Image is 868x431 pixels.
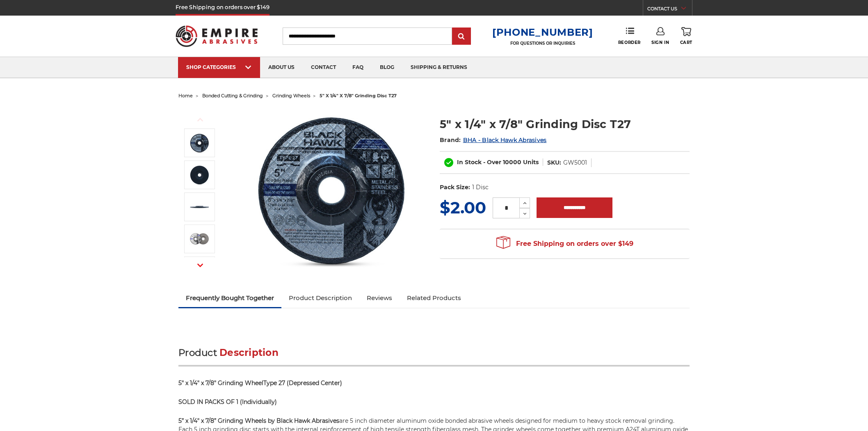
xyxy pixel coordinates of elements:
[359,289,400,307] a: Reviews
[402,57,475,78] a: shipping & returns
[523,158,539,166] span: Units
[647,4,692,16] a: CONTACT US
[189,197,210,217] img: .25 inch thick 5 inch diameter grinding wheel
[680,40,692,45] span: Cart
[440,197,486,218] span: $2.00
[503,158,521,166] span: 10000
[260,57,303,78] a: about us
[189,133,210,153] img: 5" x 1/4" x 7/8" Grinding Disc
[178,93,193,99] a: home
[651,40,669,45] span: Sign In
[190,256,210,274] button: Next
[344,57,372,78] a: faq
[189,229,210,249] img: 5 inch x 1/4 inch BHA grinding disc
[178,417,339,424] strong: 5” x 1/4" x 7/8” Grinding Wheels by Black Hawk Abrasives
[453,28,470,45] input: Submit
[190,111,210,128] button: Previous
[440,116,690,132] h1: 5" x 1/4" x 7/8" Grinding Disc T27
[189,165,210,185] img: BHA grinding disc back
[563,158,587,167] dd: GW5001
[457,158,482,166] span: In Stock
[272,93,310,99] a: grinding wheels
[547,158,561,167] dt: SKU:
[492,41,593,46] p: FOR QUESTIONS OR INQUIRIES
[178,379,263,387] strong: 5" x 1/4" x 7/8" Grinding Wheel
[176,20,258,52] img: Empire Abrasives
[492,26,593,38] a: [PHONE_NUMBER]
[440,136,461,144] span: Brand:
[440,183,470,192] dt: Pack Size:
[178,289,281,307] a: Frequently Bought Together
[219,347,279,358] span: Description
[320,93,397,99] span: 5" x 1/4" x 7/8" grinding disc t27
[178,398,277,406] span: SOLD IN PACKS OF 1 (Individually)
[186,64,252,70] div: SHOP CATEGORIES
[263,379,342,387] strong: Type 27 (Depressed Center)
[372,57,402,78] a: blog
[400,289,468,307] a: Related Products
[249,108,413,272] img: 5" x 1/4" x 7/8" Grinding Disc
[281,289,359,307] a: Product Description
[618,40,641,45] span: Reorder
[303,57,344,78] a: contact
[463,136,547,144] a: BHA - Black Hawk Abrasives
[483,158,501,166] span: - Over
[202,93,263,99] a: bonded cutting & grinding
[680,27,692,45] a: Cart
[178,347,217,358] span: Product
[496,236,633,252] span: Free Shipping on orders over $149
[472,183,489,192] dd: 1 Disc
[618,27,641,45] a: Reorder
